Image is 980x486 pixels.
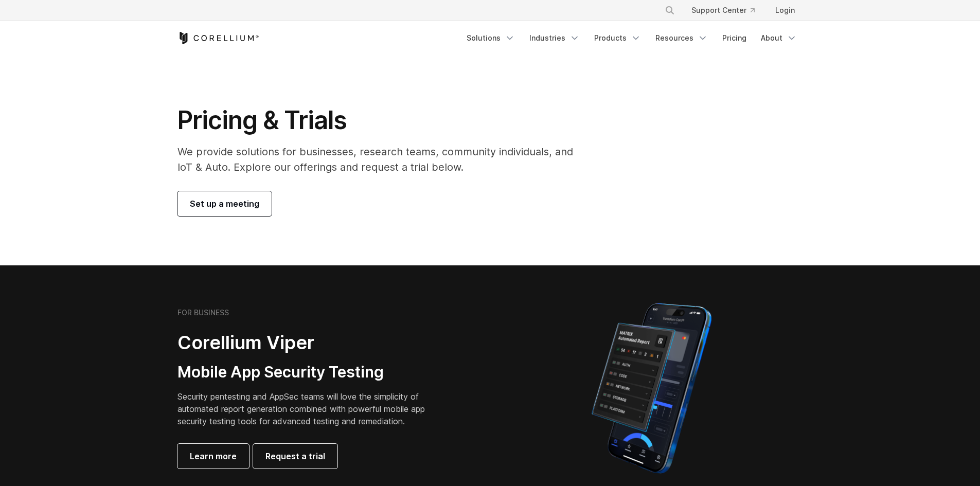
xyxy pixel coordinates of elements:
a: Pricing [716,29,753,47]
a: Solutions [460,29,521,47]
div: Navigation Menu [460,29,803,47]
div: Navigation Menu [652,1,803,20]
a: Request a trial [253,444,337,469]
a: Login [767,1,803,20]
a: Corellium Home [177,32,259,44]
span: Learn more [190,450,237,462]
a: Support Center [683,1,763,20]
span: Set up a meeting [190,197,259,210]
a: Industries [523,29,586,47]
h2: Corellium Viper [177,331,441,354]
a: About [755,29,803,47]
h6: FOR BUSINESS [177,308,229,317]
a: Set up a meeting [177,191,272,216]
p: Security pentesting and AppSec teams will love the simplicity of automated report generation comb... [177,390,441,427]
h3: Mobile App Security Testing [177,363,441,382]
a: Resources [649,29,714,47]
a: Products [588,29,647,47]
a: Learn more [177,444,249,469]
button: Search [661,1,679,20]
span: Request a trial [265,450,325,462]
h1: Pricing & Trials [177,105,587,136]
img: Corellium MATRIX automated report on iPhone showing app vulnerability test results across securit... [574,298,729,478]
p: We provide solutions for businesses, research teams, community individuals, and IoT & Auto. Explo... [177,144,587,175]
